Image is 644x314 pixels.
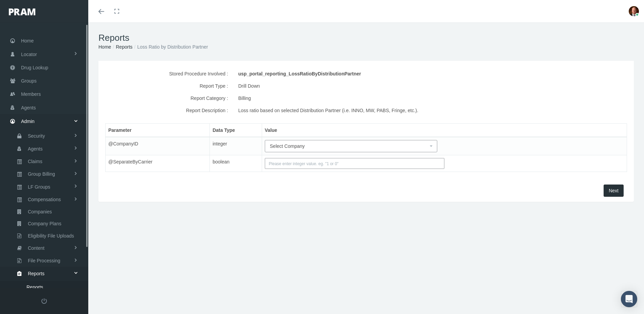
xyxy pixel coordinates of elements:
label: Stored Procedure Involved : [100,68,233,80]
div: Loss ratio based on selected Distribution Partner (i.e. INNO, MW, PABS, Fringe, etc.). [238,104,538,117]
td: @CompanyID [106,137,210,155]
td: @SeparateByCarrier [106,155,210,172]
span: Groups [21,74,37,87]
div: Billing [238,92,538,104]
div: Open Intercom Messenger [621,291,637,307]
label: Report Category : [100,92,233,104]
span: Security [28,130,45,142]
span: Eligibility File Uploads [28,230,74,242]
div: Drill Down [238,80,538,92]
span: Agents [28,143,43,155]
div: usp_portal_reporting_LossRatioByDistributionPartner [238,68,538,80]
span: Reports [26,281,43,293]
td: boolean [210,155,262,172]
span: Reports [28,268,44,279]
img: S_Profile_Picture_693.jpg [629,6,639,16]
label: Report Description : [100,104,233,117]
span: Next [609,188,619,193]
th: Data Type [210,124,262,137]
span: Home [21,34,34,47]
span: Companies [28,206,52,217]
span: Content [28,242,44,254]
span: Claims [28,156,42,167]
span: Company Plans [28,218,61,229]
span: Select Company [270,143,305,149]
span: Agents [21,101,36,114]
span: Members [21,88,41,101]
span: Compensations [28,194,61,205]
span: Drug Lookup [21,61,48,74]
li: Loss Ratio by Distribution Partner [132,43,208,51]
span: File Processing [28,255,60,266]
th: Value [262,124,627,137]
a: Home [98,44,111,50]
span: LF Groups [28,181,50,193]
td: integer [210,137,262,155]
label: Report Type : [100,80,233,92]
img: PRAM_20_x_78.png [9,8,35,15]
span: Admin [21,115,35,128]
span: Group Billing [28,168,55,180]
h1: Reports [98,33,634,43]
a: Reports [116,44,132,50]
span: Locator [21,48,37,61]
th: Parameter [106,124,210,137]
button: Next [604,185,624,197]
input: Please enter integer value. eg. "1 or 0" [265,158,444,169]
